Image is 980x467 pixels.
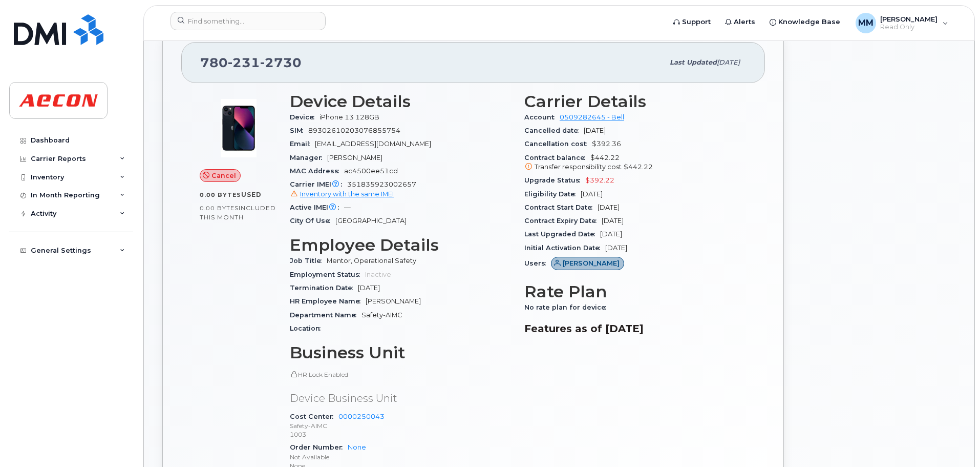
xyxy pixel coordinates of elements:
[524,154,590,161] span: Contract balance
[880,23,938,31] span: Read Only
[171,12,326,30] input: Find something...
[524,92,747,111] h3: Carrier Details
[208,97,269,159] img: image20231002-3703462-1ig824h.jpeg
[290,92,512,111] h3: Device Details
[524,282,747,301] h3: Rate Plan
[524,176,585,184] span: Upgrade Status
[524,113,560,121] span: Account
[290,413,338,420] span: Cost Center
[524,303,611,311] span: No rate plan for device
[290,204,344,211] span: Active IMEI
[585,176,614,184] span: $392.22
[290,453,512,461] p: Not Available
[290,391,512,406] p: Device Business Unit
[624,163,653,171] span: $442.22
[327,257,416,265] span: Mentor, Operational Safety
[241,191,262,198] span: used
[344,204,351,211] span: —
[338,413,385,420] a: 0000250043
[290,236,512,254] h3: Employee Details
[848,13,955,33] div: Maricris Molina
[290,257,327,265] span: Job Title
[560,113,624,121] a: 0509282645 - Bell
[718,12,762,32] a: Alerts
[365,271,391,278] span: Inactive
[290,127,308,134] span: SIM
[308,127,400,134] span: 89302610203076855754
[335,217,407,225] span: [GEOGRAPHIC_DATA]
[290,297,366,305] span: HR Employee Name
[734,17,755,27] span: Alerts
[358,284,380,292] span: [DATE]
[319,113,379,121] span: iPhone 13 128GB
[290,140,315,148] span: Email
[778,17,840,27] span: Knowledge Base
[290,324,326,332] span: Location
[524,244,605,252] span: Initial Activation Date
[524,259,551,267] span: Users
[290,430,512,439] p: 1003
[290,180,347,188] span: Carrier IMEI
[670,58,717,66] span: Last updated
[524,204,598,211] span: Contract Start Date
[717,58,740,66] span: [DATE]
[348,443,366,451] a: None
[366,297,421,305] span: [PERSON_NAME]
[200,191,241,198] span: 0.00 Bytes
[524,322,747,335] h3: Features as of [DATE]
[524,127,584,134] span: Cancelled date
[290,343,512,362] h3: Business Unit
[524,154,747,172] span: $442.22
[858,17,874,29] span: MM
[880,15,938,23] span: [PERSON_NAME]
[290,154,327,161] span: Manager
[524,190,581,198] span: Eligibility Date
[211,171,236,180] span: Cancel
[200,55,302,70] span: 780
[524,217,602,225] span: Contract Expiry Date
[228,55,260,70] span: 231
[535,163,622,171] span: Transfer responsibility cost
[290,311,361,319] span: Department Name
[592,140,621,148] span: $392.36
[200,205,239,212] span: 0.00 Bytes
[551,259,624,267] a: [PERSON_NAME]
[666,12,718,32] a: Support
[290,217,335,225] span: City Of Use
[290,271,365,278] span: Employment Status
[524,140,592,148] span: Cancellation cost
[200,204,276,221] span: included this month
[682,17,711,27] span: Support
[605,244,627,252] span: [DATE]
[290,421,512,430] p: Safety-AIMC
[361,311,402,319] span: Safety-AIMC
[762,12,847,32] a: Knowledge Base
[260,55,302,70] span: 2730
[563,258,620,268] span: [PERSON_NAME]
[327,154,382,161] span: [PERSON_NAME]
[524,230,600,238] span: Last Upgraded Date
[315,140,431,148] span: [EMAIL_ADDRESS][DOMAIN_NAME]
[600,230,622,238] span: [DATE]
[290,443,348,451] span: Order Number
[584,127,606,134] span: [DATE]
[581,190,603,198] span: [DATE]
[344,167,398,175] span: ac4500ee51cd
[598,204,620,211] span: [DATE]
[290,113,319,121] span: Device
[290,190,394,198] a: Inventory with the same IMEI
[300,190,394,198] span: Inventory with the same IMEI
[290,284,358,292] span: Termination Date
[290,167,344,175] span: MAC Address
[602,217,624,225] span: [DATE]
[290,180,512,199] span: 351835923002657
[290,370,512,379] p: HR Lock Enabled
